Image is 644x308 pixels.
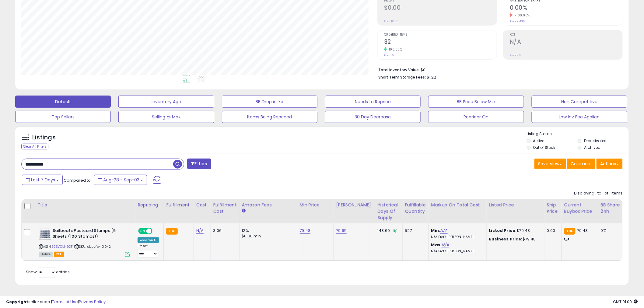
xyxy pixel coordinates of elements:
th: The percentage added to the cost of goods (COGS) that forms the calculator for Min & Max prices. [429,199,486,223]
div: 0.00 [547,228,557,233]
span: Columns [571,161,590,167]
div: Fulfillable Quantity [405,202,426,215]
div: 3.06 [213,228,235,233]
a: N/A [196,228,204,234]
button: Columns [567,159,596,169]
div: Min Price [300,202,331,208]
label: Archived [584,145,600,150]
button: BB Drop in 7d [222,96,317,108]
h2: N/A [510,38,622,47]
span: All listings currently available for purchase on Amazon [39,252,53,257]
div: Amazon AI [138,237,159,243]
li: $0 [378,66,618,73]
b: Short Term Storage Fees: [378,75,426,80]
p: N/A Profit [PERSON_NAME] [431,235,482,239]
span: Aug-28 - Sep-03 [103,177,139,183]
span: OFF [152,229,161,234]
div: 143.60 [378,228,398,233]
button: Filters [187,159,211,169]
div: 527 [405,228,424,233]
div: Clear All Filters [21,144,48,149]
b: Min: [431,228,440,233]
small: Prev: N/A [510,54,522,57]
button: BB Price Below Min [428,96,524,108]
h2: $0.00 [384,4,497,12]
button: Low Inv Fee Applied [532,111,627,123]
div: Repricing [138,202,161,208]
a: N/A [442,242,449,248]
label: Deactivated [584,138,607,143]
span: FBA [54,252,64,257]
span: ROI [510,33,622,37]
small: FBA [564,228,576,235]
small: FBA [166,228,177,235]
h5: Listings [32,133,56,142]
small: Amazon Fees. [242,208,246,214]
span: Compared to: [64,177,92,183]
div: 0% [601,228,621,233]
small: Prev: $0.00 [384,19,398,23]
div: Fulfillment [166,202,191,208]
div: [PERSON_NAME] [336,202,373,208]
span: 2025-09-11 01:09 GMT [613,299,638,305]
h2: 0.00% [510,4,622,12]
span: Last 7 Days [31,177,55,183]
div: $79.48 [489,228,540,233]
button: Repricer On [428,111,524,123]
span: Show: entries [26,269,70,275]
button: Top Sellers [15,111,111,123]
button: Non Competitive [532,96,627,108]
a: N/A [440,228,447,234]
div: Cost [196,202,208,208]
h2: 32 [384,38,497,47]
button: Inventory Age [118,96,214,108]
b: Business Price: [489,236,523,242]
button: Save View [534,159,566,169]
div: Fulfillment Cost [213,202,237,215]
div: seller snap | | [6,299,106,305]
div: Historical Days Of Supply [378,202,400,221]
button: Needs to Reprice [325,96,421,108]
div: 12% [242,228,292,233]
button: Default [15,96,111,108]
small: -100.00% [513,13,530,18]
div: BB Share 24h. [601,202,623,215]
a: Privacy Policy [79,299,106,305]
button: 30 Day Decrease [325,111,421,123]
small: 100.00% [387,47,402,52]
span: $1.22 [427,74,436,80]
b: Sailboats Postcard Stamps (5 Sheets (100 Stamps)) [53,228,127,241]
div: Listed Price [489,202,542,208]
p: Listing States: [527,131,629,137]
a: Terms of Use [52,299,78,305]
p: N/A Profit [PERSON_NAME] [431,249,482,254]
span: 79.43 [577,228,588,233]
label: Active [533,138,544,143]
span: ON [139,229,146,234]
a: B0BVXM4BQF [51,244,73,249]
div: Title [37,202,132,208]
div: $0.30 min [242,233,292,239]
div: $79.48 [489,236,540,242]
strong: Copyright [6,299,28,305]
button: Items Being Repriced [222,111,317,123]
a: 79.95 [336,228,347,234]
button: Aug-28 - Sep-03 [94,175,147,185]
small: Prev: 9.43% [510,19,525,23]
span: | SKU: sbpcfs-100-2 [74,244,111,249]
div: Displaying 1 to 1 of 1 items [574,191,623,196]
b: Max: [431,242,442,248]
img: 51FajVFXc2L._SL40_.jpg [39,228,51,240]
label: Out of Stock [533,145,555,150]
button: Actions [597,159,623,169]
a: 79.48 [300,228,311,234]
button: Last 7 Days [22,175,63,185]
button: Selling @ Max [118,111,214,123]
div: Markup on Total Cost [431,202,484,208]
div: Ship Price [547,202,559,215]
div: Preset: [138,244,159,258]
small: Prev: 16 [384,54,394,57]
b: Total Inventory Value: [378,67,420,72]
div: Amazon Fees [242,202,295,208]
b: Listed Price: [489,228,517,233]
